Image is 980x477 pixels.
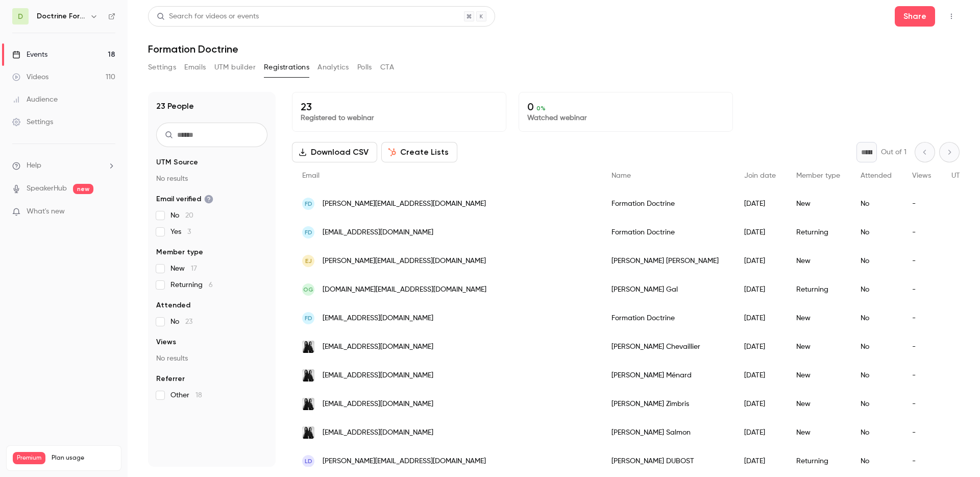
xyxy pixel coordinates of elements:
[156,194,213,204] span: Email verified
[786,447,850,475] div: Returning
[734,332,786,361] div: [DATE]
[156,100,194,112] h1: 23 People
[323,399,433,410] span: [EMAIL_ADDRESS][DOMAIN_NAME]
[881,147,906,157] p: Out of 1
[157,11,259,22] div: Search for videos or events
[902,390,941,418] div: -
[27,160,41,171] span: Help
[302,398,314,410] img: thelineavocats.com
[12,160,115,171] li: help-dropdown-opener
[734,189,786,218] div: [DATE]
[305,457,312,466] span: LD
[902,218,941,247] div: -
[527,101,724,113] p: 0
[302,369,314,381] img: thelineavocats.com
[12,117,53,127] div: Settings
[185,212,193,219] span: 20
[156,174,267,184] p: No results
[18,11,23,22] span: D
[786,332,850,361] div: New
[195,392,202,399] span: 18
[912,172,931,179] span: Views
[305,199,312,208] span: FD
[786,418,850,447] div: New
[601,189,734,218] div: Formation Doctrine
[302,341,314,353] img: thelineavocats.com
[850,275,902,304] div: No
[796,172,840,179] span: Member type
[184,59,206,76] button: Emails
[305,256,312,266] span: EJ
[786,247,850,275] div: New
[264,59,309,76] button: Registrations
[850,332,902,361] div: No
[527,113,724,123] p: Watched webinar
[601,304,734,332] div: Formation Doctrine
[850,189,902,218] div: No
[170,280,213,290] span: Returning
[37,11,86,21] h6: Doctrine Formation Avocats
[536,105,546,112] span: 0 %
[902,361,941,390] div: -
[156,353,267,364] p: No results
[187,228,191,235] span: 3
[12,50,47,60] div: Events
[734,247,786,275] div: [DATE]
[786,361,850,390] div: New
[170,227,191,237] span: Yes
[156,157,198,168] span: UTM Source
[850,361,902,390] div: No
[209,281,213,289] span: 6
[902,304,941,332] div: -
[850,418,902,447] div: No
[323,313,433,324] span: [EMAIL_ADDRESS][DOMAIN_NAME]
[601,247,734,275] div: [PERSON_NAME] [PERSON_NAME]
[323,227,433,238] span: [EMAIL_ADDRESS][DOMAIN_NAME]
[148,43,960,55] h1: Formation Doctrine
[12,94,58,105] div: Audience
[148,59,176,76] button: Settings
[850,218,902,247] div: No
[156,374,185,384] span: Referrer
[786,304,850,332] div: New
[850,247,902,275] div: No
[301,101,498,113] p: 23
[850,447,902,475] div: No
[895,6,935,27] button: Share
[734,361,786,390] div: [DATE]
[52,454,115,462] span: Plan usage
[902,447,941,475] div: -
[786,218,850,247] div: Returning
[734,390,786,418] div: [DATE]
[170,210,193,221] span: No
[303,285,313,294] span: OG
[12,72,48,82] div: Videos
[734,418,786,447] div: [DATE]
[305,228,312,237] span: FD
[850,390,902,418] div: No
[103,207,115,217] iframe: Noticeable Trigger
[323,370,433,381] span: [EMAIL_ADDRESS][DOMAIN_NAME]
[214,59,256,76] button: UTM builder
[323,427,433,438] span: [EMAIL_ADDRESS][DOMAIN_NAME]
[156,300,190,311] span: Attended
[601,390,734,418] div: [PERSON_NAME] Zimbris
[156,337,176,347] span: Views
[861,172,892,179] span: Attended
[191,265,197,272] span: 17
[601,447,734,475] div: [PERSON_NAME] DUBOST
[185,318,192,325] span: 23
[170,390,202,400] span: Other
[786,275,850,304] div: Returning
[601,418,734,447] div: [PERSON_NAME] Salmon
[292,142,377,162] button: Download CSV
[27,206,65,217] span: What's new
[301,113,498,123] p: Registered to webinar
[317,59,349,76] button: Analytics
[156,157,267,400] section: facet-groups
[323,284,486,295] span: [DOMAIN_NAME][EMAIL_ADDRESS][DOMAIN_NAME]
[902,418,941,447] div: -
[323,256,486,267] span: [PERSON_NAME][EMAIL_ADDRESS][DOMAIN_NAME]
[302,172,320,179] span: Email
[73,184,93,194] span: new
